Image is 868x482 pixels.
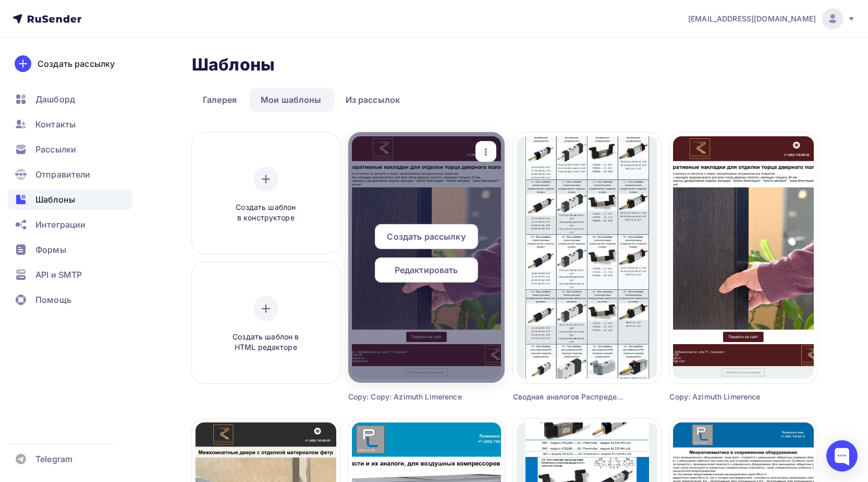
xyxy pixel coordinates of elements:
span: Контакты [35,118,76,131]
a: Формы [8,239,132,260]
span: Создать шаблон в HTML редакторе [216,332,315,353]
span: Шаблоны [35,193,75,206]
a: Отправители [8,164,132,185]
span: Создать рассылку [387,230,465,243]
span: Редактировать [395,264,458,276]
span: API и SMTP [35,268,82,281]
div: Copy: Azimuth Limerence [669,392,780,402]
span: Дашборд [35,93,75,105]
div: Создать рассылку [38,57,115,70]
a: Галерея [192,88,248,112]
span: Создать шаблон в конструкторе [216,202,315,224]
a: Шаблоны [8,189,132,210]
a: Рассылки [8,139,132,160]
a: Контакты [8,114,132,135]
a: [EMAIL_ADDRESS][DOMAIN_NAME] [688,8,855,29]
span: Telegram [35,453,72,465]
span: Рассылки [35,143,76,156]
a: Мои шаблоны [250,88,333,112]
h2: Шаблоны [192,54,275,75]
span: Отправители [35,168,91,181]
span: Помощь [35,293,71,306]
div: Сводная аналогов Распределителей [513,392,625,402]
a: Из рассылок [335,88,411,112]
a: Дашборд [8,89,132,110]
div: Copy: Copy: Azimuth Limerence [348,392,466,402]
span: Интеграции [35,218,85,231]
span: [EMAIL_ADDRESS][DOMAIN_NAME] [688,14,816,24]
span: Формы [35,243,66,256]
